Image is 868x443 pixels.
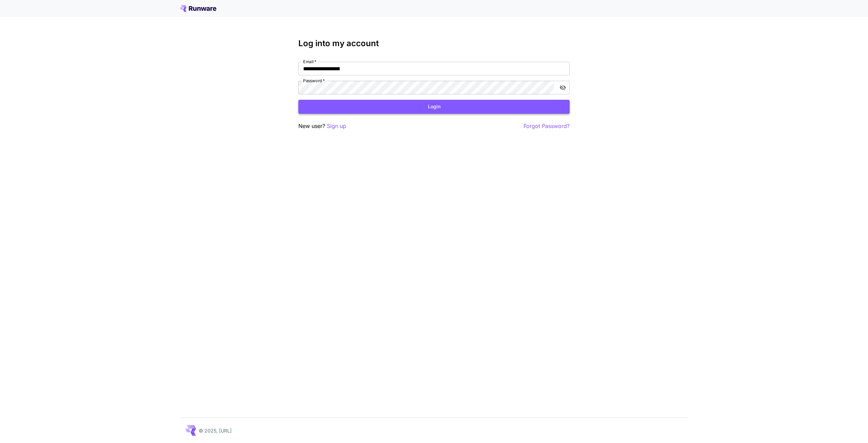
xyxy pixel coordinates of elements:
label: Email [303,59,316,64]
button: Sign up [327,122,346,130]
button: Forgot Password? [524,122,570,130]
button: toggle password visibility [557,81,569,94]
p: New user? [298,122,346,130]
p: © 2025, [URL] [199,427,232,434]
label: Password [303,78,325,84]
button: Login [298,100,570,114]
h3: Log into my account [298,39,570,48]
